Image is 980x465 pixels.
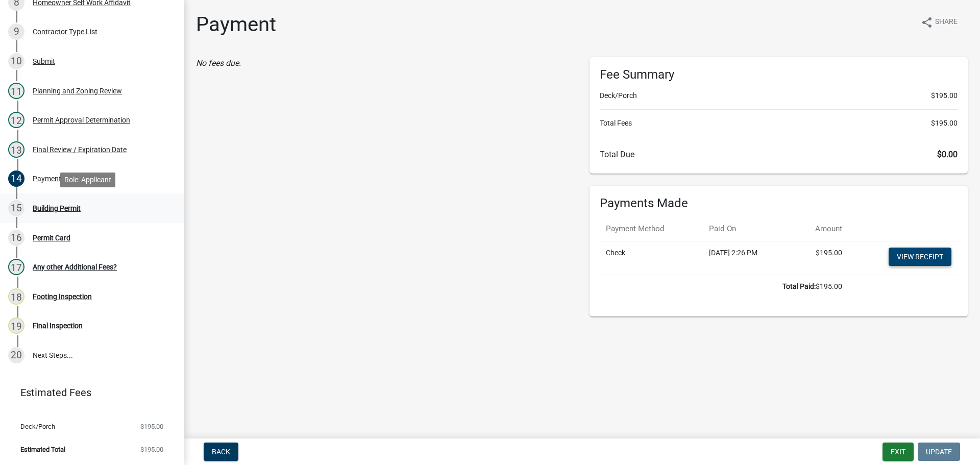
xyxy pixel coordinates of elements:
span: Update [926,448,952,456]
h1: Payment [196,12,276,37]
div: Role: Applicant [60,173,115,187]
div: Permit Card [33,234,70,241]
td: [DATE] 2:26 PM [703,241,791,275]
button: Back [204,443,238,461]
div: Any other Additional Fees? [33,263,117,271]
button: shareShare [913,12,966,32]
div: 14 [8,170,24,187]
div: 17 [8,259,24,275]
li: Total Fees [600,118,958,129]
div: 15 [8,200,24,216]
span: Back [212,448,230,456]
div: 19 [8,317,24,334]
i: share [921,16,933,29]
span: $195.00 [931,90,958,101]
h6: Total Due [600,150,958,159]
div: Footing Inspection [33,293,92,300]
div: Final Inspection [33,322,83,329]
button: Exit [883,443,914,461]
div: Contractor Type List [33,28,97,35]
h6: Payments Made [600,196,958,211]
span: Deck/Porch [20,423,55,430]
div: Permit Approval Determination [33,116,130,124]
b: Total Paid: [782,282,816,290]
span: $195.00 [140,423,163,430]
span: $195.00 [931,118,958,129]
div: 13 [8,141,24,158]
div: 10 [8,53,24,69]
th: Payment Method [600,217,703,241]
a: View receipt [889,248,951,266]
span: $0.00 [937,150,958,159]
a: Estimated Fees [8,382,167,403]
div: 18 [8,288,24,305]
span: $195.00 [140,446,163,453]
div: 12 [8,112,24,128]
div: 20 [8,347,24,363]
div: Submit [33,58,55,65]
th: Paid On [703,217,791,241]
h6: Fee Summary [600,67,958,82]
div: Building Permit [33,205,81,212]
span: Share [935,16,958,29]
div: 9 [8,23,24,40]
td: $195.00 [791,241,848,275]
div: Planning and Zoning Review [33,87,122,94]
i: No fees due. [196,58,241,68]
td: $195.00 [600,275,848,298]
div: Final Review / Expiration Date [33,146,127,153]
div: 16 [8,230,24,246]
div: Payment [33,175,61,182]
li: Deck/Porch [600,90,958,101]
button: Update [918,443,960,461]
td: Check [600,241,703,275]
th: Amount [791,217,848,241]
span: Estimated Total [20,446,65,453]
div: 11 [8,83,24,99]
